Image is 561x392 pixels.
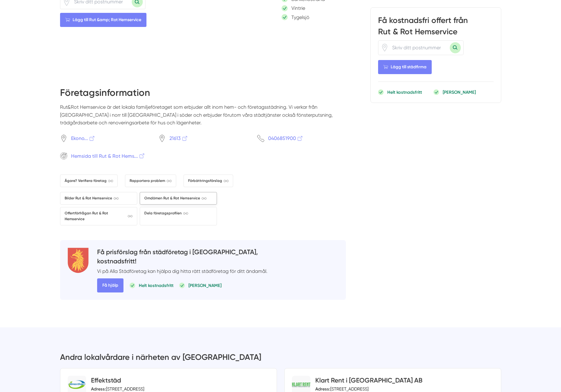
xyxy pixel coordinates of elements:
[169,134,188,142] span: 21613
[140,192,217,205] a: Omdömen Rut & Rot Hemservice
[125,175,176,187] a: Rapportera problem
[65,195,119,201] span: Bilder Rut & Rot Hemservice
[378,15,494,40] h3: Få kostnadsfri offert från Rut & Rot Hemservice
[387,89,422,95] p: Helt kostnadsfritt
[268,134,303,142] span: 0406851900
[60,207,137,225] a: Offertförfrågan Rut & Rot Hemservice
[184,175,233,187] a: Förbättringsförslag
[257,135,264,142] svg: Telefon
[60,13,146,27] : Lägg till Rut &amp; Rot Hemservice
[91,386,106,392] strong: Adress:
[60,103,346,131] p: Rut&Rot Hemservice är det lokala familjeföretaget som erbjuder allt inom hem- och företagsstädnin...
[60,175,118,187] a: Ägare? Verifiera företag
[292,383,310,387] img: Klart Rent i Malmö AB logotyp
[389,40,450,55] input: Skriv ditt postnummer
[60,135,67,142] svg: Pin / Karta
[315,386,330,392] strong: Adress:
[315,376,423,384] a: Klart Rent i [GEOGRAPHIC_DATA] AB
[188,178,229,184] span: Förbättringsförslag
[257,134,346,142] a: 0406851900
[97,278,123,292] span: Få hjälp
[65,210,133,222] span: Offertförfrågan Rut & Rot Hemservice
[315,386,369,392] div: [STREET_ADDRESS]
[71,152,145,160] span: Hemsida till Rut & Rot Hems...
[381,44,389,51] span: Klicka för att använda din position.
[91,376,121,384] a: Effektstäd
[450,42,461,53] button: Sök med postnummer
[144,195,207,201] span: Omdömen Rut & Rot Hemservice
[71,134,95,142] span: Ekono...
[60,86,346,103] h2: Företagsinformation
[60,352,501,368] h3: Andra lokalvårdare i närheten av [GEOGRAPHIC_DATA]
[158,134,247,142] a: 21613
[65,178,113,184] span: Ägare? Verifiera företag
[291,13,309,21] p: Tygelsjö
[139,282,173,288] p: Helt kostnadsfritt
[97,267,267,275] p: Vi på Alla Städföretag kan hjälpa dig hitta rätt städföretag för ditt ändamål.
[140,207,217,225] a: Dela företagsprofilen
[60,192,137,205] a: Bilder Rut & Rot Hemservice
[291,4,305,12] p: Vintrie
[381,44,389,51] svg: Pin / Karta
[130,178,172,184] span: Rapportera problem
[158,135,166,142] svg: Pin / Karta
[378,60,432,74] : Lägg till städfirma
[60,152,149,160] a: Hemsida till Rut & Rot Hems...
[97,247,267,267] h4: Få prisförslag från städföretag i [GEOGRAPHIC_DATA], kostnadsfritt!
[68,380,86,390] img: Effektstäd logotyp
[60,134,149,142] a: Ekono...
[188,282,222,288] p: [PERSON_NAME]
[443,89,476,95] p: [PERSON_NAME]
[144,210,188,216] span: Dela företagsprofilen
[91,386,144,392] div: [STREET_ADDRESS]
